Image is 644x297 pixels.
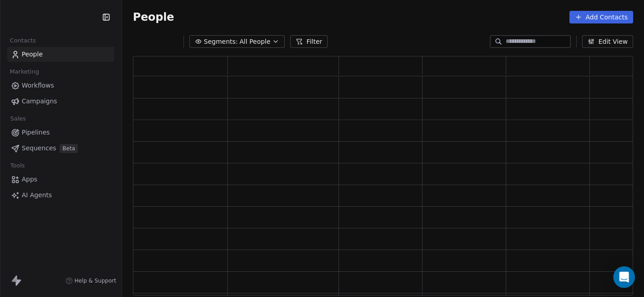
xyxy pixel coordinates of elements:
[204,37,238,46] span: Segments:
[22,50,43,59] span: People
[290,35,328,48] button: Filter
[22,97,57,106] span: Campaigns
[7,125,114,140] a: Pipelines
[60,144,78,153] span: Beta
[7,172,114,187] a: Apps
[22,190,52,200] span: AI Agents
[22,175,38,184] span: Apps
[6,159,28,172] span: Tools
[6,34,40,47] span: Contacts
[240,37,270,46] span: All People
[569,11,633,23] button: Add Contacts
[22,144,56,153] span: Sequences
[613,266,635,288] div: Open Intercom Messenger
[7,188,114,203] a: AI Agents
[75,277,116,284] span: Help & Support
[66,277,116,284] a: Help & Support
[22,81,54,90] span: Workflows
[7,47,114,62] a: People
[22,128,50,137] span: Pipelines
[7,78,114,93] a: Workflows
[7,94,114,109] a: Campaigns
[7,141,114,156] a: SequencesBeta
[133,10,174,24] span: People
[6,65,43,79] span: Marketing
[582,35,633,48] button: Edit View
[6,112,30,125] span: Sales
